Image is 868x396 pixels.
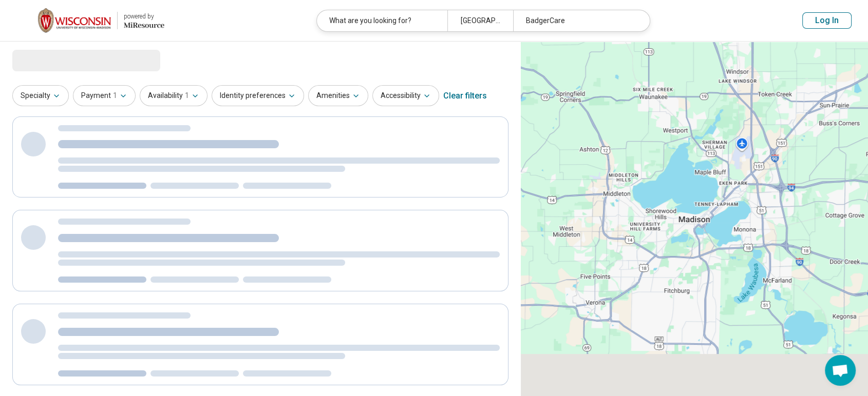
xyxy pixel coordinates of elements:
[140,85,207,106] button: Availability1
[308,85,368,106] button: Amenities
[802,12,852,29] button: Log In
[317,10,447,31] div: What are you looking for?
[124,12,164,21] div: powered by
[113,90,117,101] span: 1
[372,85,439,106] button: Accessibility
[825,355,856,386] div: Open chat
[185,90,189,101] span: 1
[12,85,69,106] button: Specialty
[447,10,513,31] div: [GEOGRAPHIC_DATA], [GEOGRAPHIC_DATA]
[12,50,99,70] span: Loading...
[16,8,164,33] a: University of Wisconsin-Madisonpowered by
[513,10,644,31] div: BadgerCare
[73,85,136,106] button: Payment1
[38,8,111,33] img: University of Wisconsin-Madison
[443,84,487,108] div: Clear filters
[212,85,304,106] button: Identity preferences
